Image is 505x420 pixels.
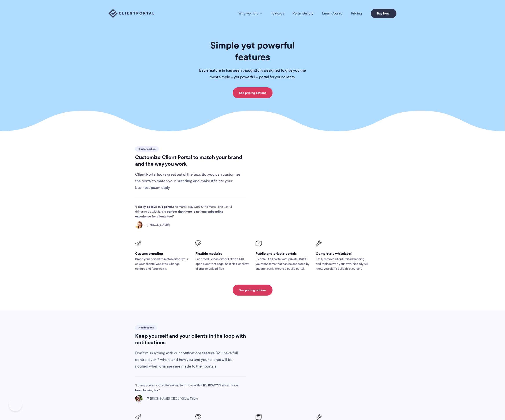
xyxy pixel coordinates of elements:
p: Brand your portals to match either your or your clients’ websites. Change colours and fonts easily. [135,257,189,271]
a: See pricing options [233,87,272,98]
p: By default all portals are private. But if you want some that can be accessed by anyone, easily c... [256,257,310,271]
p: Easily remove Client Portal branding and replace with your own. Nobody will know you didn’t build... [316,257,370,271]
strong: It is perfect that there is no long onboarding experience for clients too! [135,209,223,219]
span: [PERSON_NAME] [144,223,170,227]
p: Client Portal looks great out of the box. But you can customize the portal to match your branding... [135,171,246,191]
p: I came across your software and fell in love with it. [135,383,238,393]
a: Portal Gallery [293,12,313,15]
strong: It's EXACTLY what I have been looking for. [135,383,238,393]
a: Who we help [238,12,262,15]
a: Pricing [351,12,362,15]
span: Notifications [135,325,157,330]
h1: Simple yet powerful features [192,39,313,63]
span: [PERSON_NAME], CEO of Clicks Talent [144,396,198,401]
p: Don’t miss a thing with our notifications feature. You have full control over if, when, and how y... [135,350,246,370]
p: Each module can either link to a URL, open a content page, host files, or allow clients to upload... [195,257,249,271]
h3: Custom branding [135,251,189,256]
iframe: Toggle Customer Support [9,398,22,411]
a: Buy Now! [371,9,396,18]
strong: I really do love this portal. [136,204,173,209]
h3: Public and private portals [256,251,310,256]
a: Features [271,12,284,15]
h3: Flexible modules [195,251,249,256]
h2: Customize Client Portal to match your brand and the way you work [135,154,246,167]
span: Customization [135,146,159,152]
h2: Keep yourself and your clients in the loop with notifications [135,333,246,346]
p: Each feature in has been thoughtfully designed to give you the most simple – yet powerful – porta... [192,67,313,81]
a: Email Course [322,12,342,15]
p: The more I play with it, the more I find useful things to do with it. [135,205,238,219]
a: See pricing options [233,285,272,296]
h3: Completely whitelabel [316,251,370,256]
